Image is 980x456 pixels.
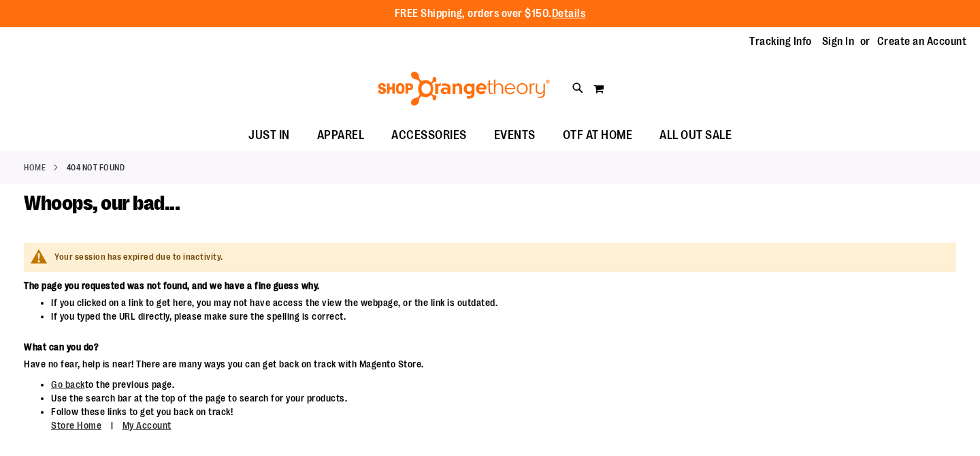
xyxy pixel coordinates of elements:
[122,420,171,431] a: My Account
[54,251,943,264] div: Your session has expired due to inactivity.
[317,120,365,151] span: APPAREL
[376,72,552,106] img: Shop Orangetheory
[749,34,812,49] a: Tracking Info
[51,378,762,391] li: to the previous page.
[391,120,467,151] span: ACCESSORIES
[563,120,633,151] span: OTF AT HOME
[822,34,855,49] a: Sign In
[67,162,125,174] strong: 404 Not Found
[51,309,762,323] li: If you typed the URL directly, please make sure the spelling is correct.
[24,162,46,174] a: Home
[24,279,762,292] dt: The page you requested was not found, and we have a fine guess why.
[877,34,967,49] a: Create an Account
[659,120,732,151] span: ALL OUT SALE
[494,120,536,151] span: EVENTS
[395,6,586,22] p: FREE Shipping, orders over $150.
[104,414,120,438] span: |
[248,120,290,151] span: JUST IN
[51,296,762,309] li: If you clicked on a link to get here, you may not have access the view the webpage, or the link i...
[24,340,762,354] dt: What can you do?
[552,7,586,20] a: Details
[51,420,101,431] a: Store Home
[24,192,180,215] span: Whoops, our bad...
[51,379,85,390] a: Go back
[51,391,762,405] li: Use the search bar at the top of the page to search for your products.
[51,405,762,433] li: Follow these links to get you back on track!
[24,357,762,371] dd: Have no fear, help is near! There are many ways you can get back on track with Magento Store.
